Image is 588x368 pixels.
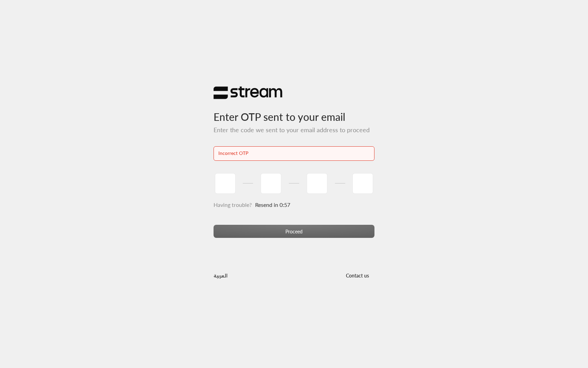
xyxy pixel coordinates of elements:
span: Having trouble? [214,201,252,208]
a: Contact us [340,273,374,278]
h5: Enter the code we sent to your email address to proceed [214,126,374,134]
button: Contact us [340,269,374,282]
img: Stream Logo [214,86,282,99]
span: Resend in 0:57 [255,201,290,208]
h3: Enter OTP sent to your email [214,99,374,123]
a: العربية [214,269,228,282]
div: Incorrect OTP [218,150,370,157]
